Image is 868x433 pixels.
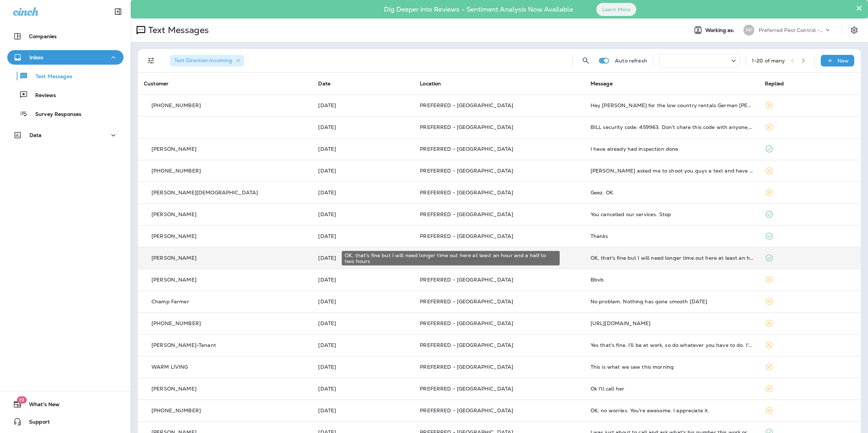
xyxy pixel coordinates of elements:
p: Survey Responses [28,111,81,118]
div: BILL security code: 459963. Don't share this code with anyone; our employees will never ask for t... [591,124,753,130]
p: [PERSON_NAME] [151,211,196,217]
span: PREFERRED - [GEOGRAPHIC_DATA] [420,320,513,327]
span: PREFERRED - [GEOGRAPHIC_DATA] [420,167,513,174]
button: Reviews [7,87,123,102]
button: Companies [7,29,123,44]
span: PREFERRED - [GEOGRAPHIC_DATA] [420,211,513,218]
button: Filters [144,53,158,68]
p: Champ Farmer [151,299,189,304]
span: PREFERRED - [GEOGRAPHIC_DATA] [420,124,513,130]
p: Sep 10, 2025 07:10 AM [318,277,408,283]
button: Collapse Sidebar [108,4,128,19]
span: PREFERRED - [GEOGRAPHIC_DATA] [420,233,513,239]
div: 1 - 20 of many [752,58,785,64]
div: Hey Courtney for the low country rentals German roach follow up Jennifer said Monday is a good day [591,102,753,108]
p: Auto refresh [615,58,647,64]
p: Inbox [29,54,43,60]
span: 19 [17,396,27,404]
p: Text Messages [28,73,72,80]
div: I have already had inspection done. [591,146,753,152]
p: [PHONE_NUMBER] [151,320,201,326]
p: Sep 2, 2025 10:59 AM [318,342,408,348]
div: OK, that's fine but I will need longer time out here at least an hour and a half to two hours [342,251,560,266]
div: Bbvb [591,277,753,283]
span: Date [318,80,330,87]
span: Location [420,80,441,87]
span: Working as: [705,27,736,33]
p: Aug 27, 2025 01:55 PM [318,386,408,392]
p: Sep 10, 2025 12:16 PM [318,255,408,261]
span: Support [22,419,50,428]
p: New [837,58,849,64]
div: Thanks [591,233,753,239]
p: Sep 19, 2025 08:24 AM [318,190,408,195]
span: PREFERRED - [GEOGRAPHIC_DATA] [420,146,513,152]
button: Support [7,414,123,429]
p: Sep 25, 2025 01:47 PM [318,146,408,152]
p: Sep 22, 2025 09:44 AM [318,168,408,174]
span: Text Direction : Incoming [174,57,232,64]
p: [PERSON_NAME]-Tenant [151,342,216,348]
span: PREFERRED - [GEOGRAPHIC_DATA] [420,276,513,283]
button: Data [7,128,123,142]
button: 19What's New [7,397,123,412]
p: [PHONE_NUMBER] [151,102,201,108]
span: PREFERRED - [GEOGRAPHIC_DATA] [420,189,513,196]
p: [PERSON_NAME] [151,255,196,261]
div: OK, that's fine but I will need longer time out here at least an hour and a half to two hours [591,255,753,261]
div: Text Direction:Incoming [170,55,244,66]
p: Sep 19, 2025 06:37 AM [318,211,408,217]
p: [PERSON_NAME][DEMOGRAPHIC_DATA] [151,190,258,195]
p: Oct 1, 2025 07:39 AM [318,124,408,130]
p: Sep 9, 2025 12:34 PM [318,299,408,304]
p: Reviews [28,92,56,99]
span: Message [591,80,613,87]
p: [PHONE_NUMBER] [151,408,201,413]
div: Geez. OK. [591,190,753,195]
p: Sep 4, 2025 03:31 PM [318,320,408,326]
div: Nick asked me to shoot you guys a text and have you reschedule Barry Joy Lee 161 Passaic Ln. she ... [591,168,753,174]
div: Ok I'll call her [591,386,753,392]
span: PREFERRED - [GEOGRAPHIC_DATA] [420,298,513,305]
span: PREFERRED - [GEOGRAPHIC_DATA] [420,102,513,109]
div: You cancelled our services. Stop [591,211,753,217]
span: Replied [765,80,784,87]
p: Oct 3, 2025 02:10 PM [318,102,408,108]
span: PREFERRED - [GEOGRAPHIC_DATA] [420,385,513,392]
div: Yes that's fine. I'll be at work, so do whatever you have to do. I'll keep the back gate unlocked. [591,342,753,348]
button: Learn More [596,3,636,16]
p: Companies [29,33,57,39]
button: Inbox [7,50,123,65]
div: https://www.eventbrite.com/e/beyond-the-listings-building-your-real-estate-brand-tickets-16450547... [591,320,753,326]
button: Text Messages [7,68,123,84]
p: Aug 28, 2025 09:32 AM [318,364,408,370]
p: Preferred Pest Control - Palmetto [759,27,824,33]
span: PREFERRED - [GEOGRAPHIC_DATA] [420,364,513,370]
span: Customer [144,80,169,87]
p: Aug 27, 2025 09:34 AM [318,408,408,413]
button: Search Messages [579,53,593,68]
button: Settings [848,24,861,37]
span: PREFERRED - [GEOGRAPHIC_DATA] [420,342,513,348]
div: OK, no worries. You're awesome. I appreciate it. [591,408,753,413]
button: Close [856,2,863,14]
p: WARM LIVING [151,364,188,370]
button: Survey Responses [7,106,123,121]
p: [PERSON_NAME] [151,233,196,239]
p: Dig Deeper into Reviews - Sentiment Analysis Now Available [363,8,594,11]
p: Data [29,132,42,138]
p: [PERSON_NAME] [151,146,196,152]
p: [PERSON_NAME] [151,277,196,283]
span: PREFERRED - [GEOGRAPHIC_DATA] [420,407,513,414]
div: PP [743,25,754,36]
p: [PHONE_NUMBER] [151,168,201,174]
div: This is what we saw this morning [591,364,753,370]
p: Sep 12, 2025 03:07 AM [318,233,408,239]
div: No problem. Nothing has gone smooth today [591,299,753,304]
p: [PERSON_NAME] [151,386,196,392]
span: What's New [22,401,60,410]
p: Text Messages [145,25,209,36]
